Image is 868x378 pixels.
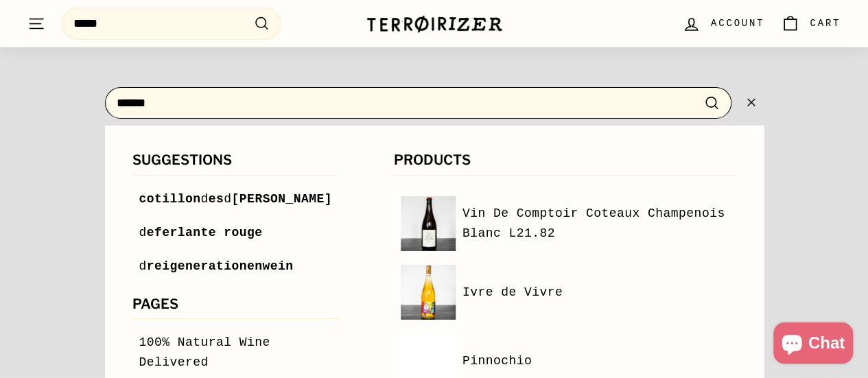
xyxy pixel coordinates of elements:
[810,16,841,31] span: Cart
[401,196,729,251] a: Vin De Comptoir Coteaux Champenois Blanc L21.82 Vin De Comptoir Coteaux Champenois Blanc L21.82
[394,153,736,176] h3: Products
[139,189,332,209] a: cotillondesd[PERSON_NAME]
[139,257,332,276] a: dreigenerationenwein
[401,196,456,251] img: Vin De Comptoir Coteaux Champenois Blanc L21.82
[401,265,456,320] img: Ivre de Vivre
[224,192,231,206] mark: d
[462,283,563,303] span: Ivre de Vivre
[773,3,849,44] a: Cart
[232,192,332,206] span: [PERSON_NAME]
[769,322,857,367] inbox-online-store-chat: Shopify online store chat
[139,259,147,273] mark: d
[132,153,339,176] h3: Suggestions
[462,351,532,371] span: Pinnochio
[401,265,729,320] a: Ivre de Vivre Ivre de Vivre
[139,192,201,206] span: cotillon
[462,204,729,244] span: Vin De Comptoir Coteaux Champenois Blanc L21.82
[147,226,263,239] span: eferlante rouge
[139,226,147,239] mark: d
[132,297,339,320] h3: Pages
[147,259,294,273] span: reigenerationenwein
[201,192,209,206] mark: d
[209,192,224,206] span: es
[674,3,773,44] a: Account
[711,16,764,31] span: Account
[139,223,332,243] a: deferlante rouge
[139,333,332,373] a: 100% Natural Wine Delivered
